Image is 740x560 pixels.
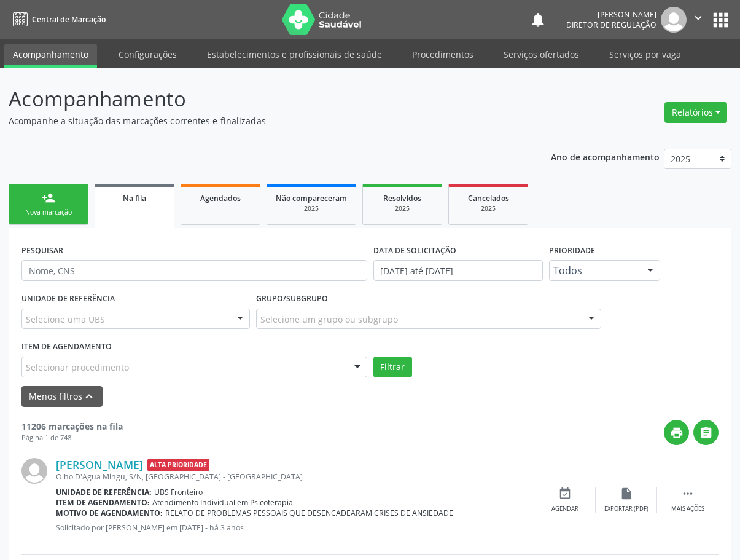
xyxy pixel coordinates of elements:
p: Solicitado por [PERSON_NAME] em [DATE] - há 3 anos [56,523,534,533]
p: Acompanhamento [9,84,515,114]
button: print [664,420,689,445]
span: Selecione um grupo ou subgrupo [260,313,398,326]
div: Olho D'Agua Mingu, S/N, [GEOGRAPHIC_DATA] - [GEOGRAPHIC_DATA] [56,471,534,482]
label: Item de agendamento [21,337,112,357]
button:  [693,420,719,445]
div: person_add [42,191,55,205]
span: Cancelados [468,193,509,203]
a: Configurações [110,44,185,65]
a: Procedimentos [403,44,482,65]
label: UNIDADE DE REFERÊNCIA [21,290,115,309]
p: Acompanhe a situação das marcações correntes e finalizadas [9,114,515,127]
span: Selecione uma UBS [26,313,105,326]
a: [PERSON_NAME] [56,458,143,471]
span: RELATO DE PROBLEMAS PESSOAIS QUE DESENCADEARAM CRISES DE ANSIEDADE [165,508,453,518]
p: Ano de acompanhamento [551,149,660,164]
button: apps [710,9,731,31]
input: Selecione um intervalo [373,260,543,281]
div: 2025 [372,204,433,213]
a: Serviços por vaga [601,44,690,65]
a: Serviços ofertados [495,44,588,65]
div: Agendar [551,505,578,513]
label: PESQUISAR [21,241,63,260]
label: DATA DE SOLICITAÇÃO [373,241,456,260]
i:  [699,426,713,440]
div: 2025 [276,204,347,213]
div: Mais ações [671,505,704,513]
div: [PERSON_NAME] [566,9,656,20]
i: keyboard_arrow_up [82,390,96,403]
div: Exportar (PDF) [604,505,648,513]
img: img [661,7,687,33]
span: Agendados [200,193,241,203]
div: Nova marcação [18,208,79,217]
span: UBS Fronteiro [154,487,203,497]
span: Na fila [123,193,146,203]
span: Alta Prioridade [147,459,209,471]
label: Prioridade [549,241,595,260]
div: 2025 [458,204,519,213]
button: Relatórios [664,102,727,123]
span: Selecionar procedimento [26,361,129,374]
a: Central de Marcação [9,9,106,30]
span: Central de Marcação [32,14,106,25]
span: Não compareceram [276,193,347,203]
span: Atendimento Individual em Psicoterapia [152,497,293,508]
a: Acompanhamento [4,44,97,68]
img: img [21,458,47,484]
b: Motivo de agendamento: [56,508,163,518]
div: Página 1 de 748 [21,433,123,443]
label: Grupo/Subgrupo [256,290,328,309]
b: Unidade de referência: [56,487,152,497]
i:  [691,11,705,25]
b: Item de agendamento: [56,497,150,508]
span: Diretor de regulação [566,20,656,30]
input: Nome, CNS [21,260,367,281]
i: event_available [558,487,572,500]
i:  [681,487,695,500]
i: print [670,426,684,440]
i: insert_drive_file [620,487,633,500]
strong: 11206 marcações na fila [21,420,123,432]
button: Filtrar [373,357,412,377]
span: Resolvidos [383,193,421,203]
a: Estabelecimentos e profissionais de saúde [198,44,391,65]
button: Menos filtroskeyboard_arrow_up [21,386,103,408]
button: notifications [529,11,547,28]
button:  [687,7,710,33]
span: Todos [553,264,635,277]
